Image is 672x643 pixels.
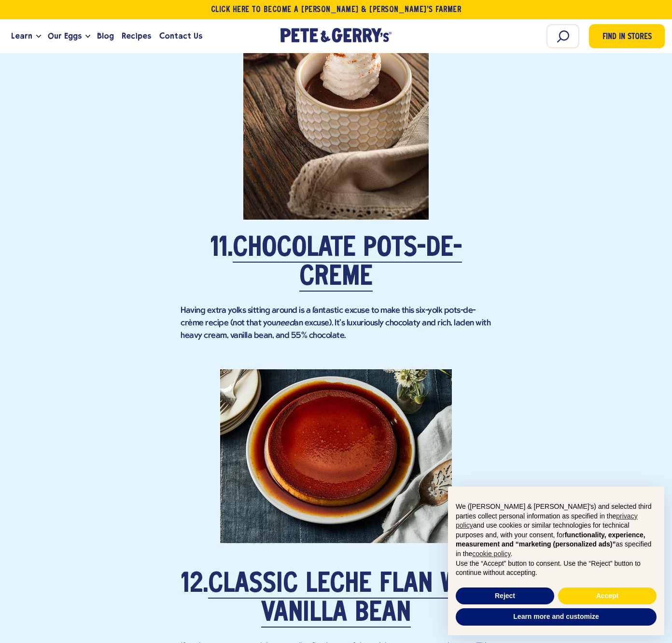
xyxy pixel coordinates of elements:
[276,319,294,328] em: need
[7,23,36,49] a: Learn
[456,608,657,626] button: Learn more and customize
[558,587,657,605] button: Accept
[602,31,652,44] span: Find in Stores
[181,234,491,292] h2: 11.
[472,550,510,558] a: cookie policy
[155,23,206,49] a: Contact Us
[122,30,151,42] span: Recipes
[93,23,118,49] a: Blog
[181,570,491,628] h2: 12.
[159,30,202,42] span: Contact Us
[456,587,554,605] button: Reject
[456,502,657,559] p: We ([PERSON_NAME] & [PERSON_NAME]'s) and selected third parties collect personal information as s...
[181,305,491,342] p: Having extra yolks sitting around is a fantastic excuse to make this six-yolk pots-de-crème recip...
[589,24,665,48] a: Find in Stores
[11,30,32,42] span: Learn
[36,35,41,38] button: Open the dropdown menu for Learn
[118,23,155,49] a: Recipes
[456,559,657,578] p: Use the “Accept” button to consent. Use the “Reject” button to continue without accepting.
[440,479,672,643] div: Notice
[208,572,491,628] a: Classic Leche Flan With Vanilla Bean
[97,30,114,42] span: Blog
[48,30,82,42] span: Our Eggs
[44,23,85,49] a: Our Eggs
[233,236,462,292] a: Chocolate Pots-de-Crème
[85,35,90,38] button: Open the dropdown menu for Our Eggs
[546,24,579,48] input: Search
